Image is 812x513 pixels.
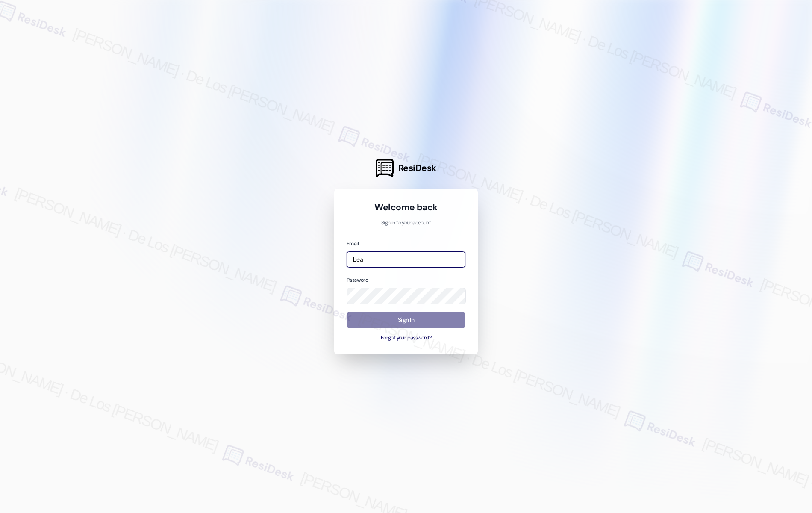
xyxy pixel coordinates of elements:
[347,201,465,213] h1: Welcome back
[347,240,359,247] label: Email
[347,312,465,328] button: Sign In
[347,277,368,283] label: Password
[376,159,394,177] img: ResiDesk Logo
[347,219,465,227] p: Sign in to your account
[347,251,465,268] input: name@example.com
[398,162,436,174] span: ResiDesk
[347,334,465,342] button: Forgot your password?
